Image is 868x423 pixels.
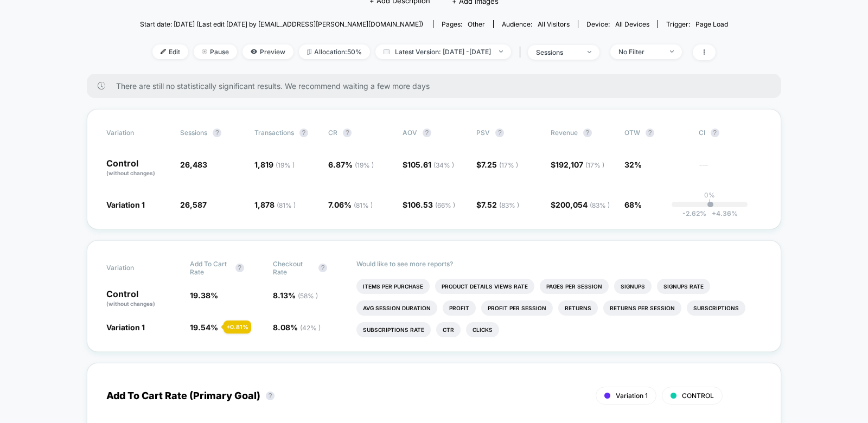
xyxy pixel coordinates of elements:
img: end [588,51,591,53]
span: 192,107 [556,160,604,169]
span: Sessions [180,129,207,137]
span: $ [403,200,455,209]
span: Latest Version: [DATE] - [DATE] [375,44,511,59]
p: Would like to see more reports? [356,260,762,268]
span: other [468,20,485,28]
p: Control [106,290,179,308]
span: ( 81 % ) [354,201,373,209]
li: Subscriptions Rate [356,322,431,337]
span: 7.52 [481,200,519,209]
div: Trigger: [666,20,728,28]
span: Checkout Rate [273,260,313,276]
span: ( 34 % ) [433,161,454,169]
li: Pages Per Session [540,279,609,294]
span: ( 17 % ) [499,161,518,169]
button: ? [318,264,327,272]
span: ( 17 % ) [585,161,604,169]
button: ? [235,264,244,272]
span: $ [551,200,610,209]
span: + [712,209,716,217]
span: Preview [242,44,293,59]
span: ( 83 % ) [590,201,610,209]
span: Variation [106,129,166,137]
span: 4.36 % [706,209,738,217]
button: ? [299,129,308,137]
span: -2.62 % [682,209,706,217]
span: CONTROL [682,392,714,400]
span: Edit [152,44,188,59]
span: 32% [624,160,642,169]
button: ? [266,392,275,400]
button: ? [213,129,221,137]
p: Control [106,159,169,177]
span: 200,054 [556,200,610,209]
li: Subscriptions [687,300,745,316]
span: ( 42 % ) [300,324,321,332]
span: Device: [578,20,658,28]
span: --- [699,162,762,177]
span: CR [328,129,337,137]
button: ? [646,129,654,137]
span: 1,878 [254,200,296,209]
span: $ [476,160,518,169]
li: Clicks [466,322,499,337]
span: 68% [624,200,642,209]
span: ( 19 % ) [276,161,295,169]
li: Items Per Purchase [356,279,430,294]
button: ? [711,129,719,137]
span: 26,483 [180,160,207,169]
span: AOV [403,129,417,137]
img: calendar [384,49,390,54]
span: Revenue [551,129,578,137]
span: 26,587 [180,200,207,209]
img: end [499,50,503,53]
li: Signups [614,279,652,294]
span: 1,819 [254,160,295,169]
span: $ [551,160,604,169]
span: 6.87 % [328,160,374,169]
div: sessions [536,48,579,56]
span: ( 66 % ) [435,201,455,209]
span: Variation [106,260,166,276]
span: 8.08 % [273,323,321,332]
span: Variation 1 [616,392,648,400]
span: 7.06 % [328,200,373,209]
button: ? [423,129,431,137]
span: There are still no statistically significant results. We recommend waiting a few more days [116,81,759,91]
span: OTW [624,129,684,137]
img: edit [161,49,166,54]
span: 19.38 % [190,291,218,300]
span: 105.61 [407,160,454,169]
li: Avg Session Duration [356,300,437,316]
span: $ [476,200,519,209]
span: Allocation: 50% [299,44,370,59]
span: Variation 1 [106,200,145,209]
span: ( 19 % ) [355,161,374,169]
button: ? [343,129,352,137]
button: ? [583,129,592,137]
li: Returns [558,300,598,316]
span: (without changes) [106,300,155,307]
span: 106.53 [407,200,455,209]
span: Variation 1 [106,323,145,332]
span: (without changes) [106,170,155,176]
div: No Filter [618,48,662,56]
span: All Visitors [538,20,570,28]
li: Product Details Views Rate [435,279,534,294]
span: ( 83 % ) [499,201,519,209]
span: | [516,44,528,60]
button: ? [495,129,504,137]
span: PSV [476,129,490,137]
li: Returns Per Session [603,300,681,316]
p: | [709,199,711,207]
img: end [670,50,674,53]
div: + 0.81 % [224,321,251,334]
span: ( 58 % ) [298,292,318,300]
span: Page Load [695,20,728,28]
div: Pages: [442,20,485,28]
p: 0% [704,191,715,199]
div: Audience: [502,20,570,28]
img: end [202,49,207,54]
span: 19.54 % [190,323,218,332]
li: Signups Rate [657,279,710,294]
